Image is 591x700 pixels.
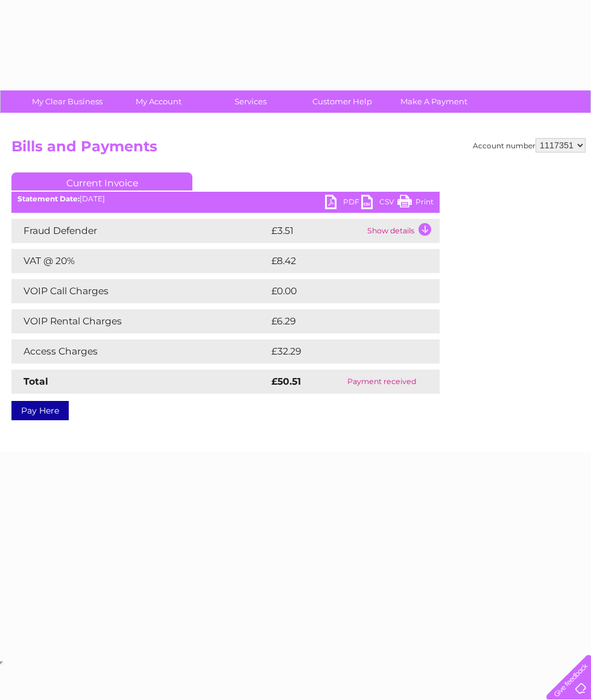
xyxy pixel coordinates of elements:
div: Account number [473,138,586,153]
a: Customer Help [292,90,392,113]
td: £3.51 [268,219,364,243]
a: My Clear Business [17,90,117,113]
td: Payment received [324,370,440,394]
b: Statement Date: [17,194,80,203]
td: VOIP Call Charges [11,279,268,303]
a: Print [397,195,434,212]
td: Fraud Defender [11,219,268,243]
td: Access Charges [11,339,268,364]
a: PDF [325,195,361,212]
td: VOIP Rental Charges [11,309,268,333]
a: CSV [361,195,397,212]
td: £0.00 [268,279,412,303]
a: Current Invoice [11,172,192,191]
a: My Account [109,90,209,113]
h2: Bills and Payments [11,138,586,161]
a: Pay Here [11,401,69,420]
div: [DATE] [11,195,440,203]
a: Services [201,90,300,113]
td: VAT @ 20% [11,249,268,273]
td: Show details [364,219,440,243]
strong: Total [24,376,48,387]
a: Make A Payment [384,90,484,113]
td: £6.29 [268,309,411,333]
td: £8.42 [268,249,411,273]
strong: £50.51 [271,376,301,387]
td: £32.29 [268,339,415,364]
